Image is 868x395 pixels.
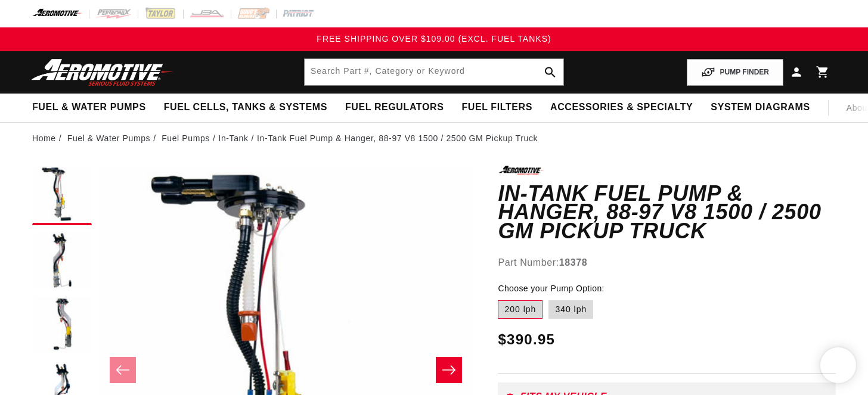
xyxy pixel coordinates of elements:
[498,184,836,241] h1: In-Tank Fuel Pump & Hanger, 88-97 V8 1500 / 2500 GM Pickup Truck
[498,255,836,270] div: Part Number:
[461,101,532,114] span: Fuel Filters
[28,58,177,86] img: Aeromotive
[32,132,836,145] nav: breadcrumbs
[32,231,92,291] button: Load image 2 in gallery view
[32,297,92,356] button: Load image 3 in gallery view
[498,300,542,319] label: 200 lph
[711,101,810,114] span: System Diagrams
[687,59,783,86] button: PUMP FINDER
[317,34,551,43] span: FREE SHIPPING OVER $109.00 (EXCL. FUEL TANKS)
[537,59,563,85] button: search button
[541,94,702,122] summary: Accessories & Specialty
[23,94,155,122] summary: Fuel & Water Pumps
[702,94,819,122] summary: System Diagrams
[110,357,136,383] button: Slide left
[548,300,593,319] label: 340 lph
[336,94,452,122] summary: Fuel Regulators
[164,101,327,114] span: Fuel Cells, Tanks & Systems
[345,101,444,114] span: Fuel Regulators
[162,132,210,145] a: Fuel Pumps
[67,132,150,145] a: Fuel & Water Pumps
[559,257,588,268] strong: 18378
[257,132,538,145] li: In-Tank Fuel Pump & Hanger, 88-97 V8 1500 / 2500 GM Pickup Truck
[452,94,541,122] summary: Fuel Filters
[32,166,92,225] button: Load image 1 in gallery view
[436,357,462,383] button: Slide right
[305,59,563,85] input: Search by Part Number, Category or Keyword
[498,329,555,350] span: $390.95
[32,101,146,114] span: Fuel & Water Pumps
[155,94,336,122] summary: Fuel Cells, Tanks & Systems
[550,101,693,114] span: Accessories & Specialty
[32,132,56,145] a: Home
[498,282,605,295] legend: Choose your Pump Option:
[218,132,257,145] li: In-Tank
